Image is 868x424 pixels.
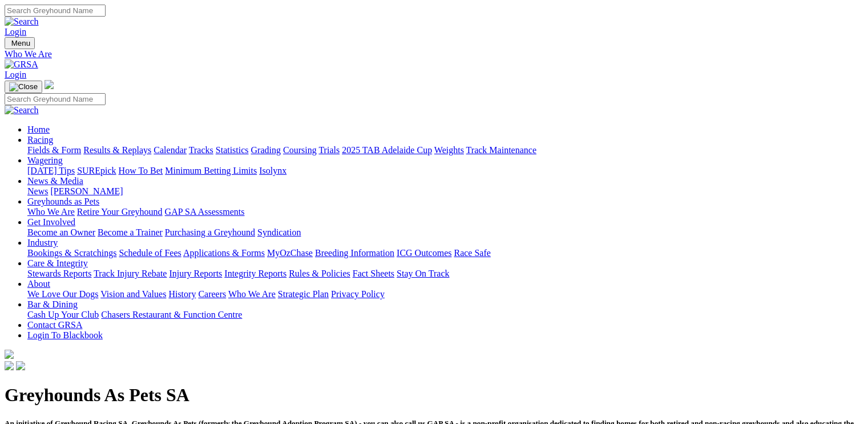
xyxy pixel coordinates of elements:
img: Search [5,17,39,27]
div: News & Media [27,186,863,197]
a: Greyhounds as Pets [27,197,99,206]
img: logo-grsa-white.png [45,80,54,89]
input: Search [5,93,106,105]
a: Race Safe [454,248,490,258]
a: SUREpick [77,166,116,175]
a: Grading [251,145,281,155]
a: Minimum Betting Limits [165,166,257,175]
a: News & Media [27,176,83,186]
button: Toggle navigation [5,81,42,93]
a: Tracks [189,145,213,155]
a: History [168,289,196,299]
a: About [27,279,50,289]
a: Injury Reports [169,269,222,278]
a: Login [5,70,26,79]
a: Get Involved [27,217,75,227]
a: Home [27,125,50,134]
a: Isolynx [259,166,286,175]
a: Chasers Restaurant & Function Centre [101,310,242,319]
a: 2025 TAB Adelaide Cup [342,145,432,155]
a: We Love Our Dogs [27,289,98,299]
a: Contact GRSA [27,320,82,330]
a: Fields & Form [27,145,81,155]
a: Stewards Reports [27,269,91,278]
a: [DATE] Tips [27,166,75,175]
a: Results & Replays [83,145,151,155]
a: Login To Blackbook [27,330,103,340]
div: Racing [27,145,863,155]
a: Trials [318,145,340,155]
a: News [27,186,48,196]
a: Who We Are [5,49,863,59]
a: GAP SA Assessments [165,207,245,217]
div: Greyhounds as Pets [27,207,863,217]
img: facebook.svg [5,361,14,370]
a: Who We Are [27,207,75,217]
a: Statistics [216,145,249,155]
img: GRSA [5,59,38,70]
a: Care & Integrity [27,258,88,268]
a: Careers [198,289,226,299]
a: MyOzChase [267,248,313,258]
span: Menu [11,39,30,47]
a: Breeding Information [315,248,394,258]
a: Become an Owner [27,227,95,237]
a: Bookings & Scratchings [27,248,116,258]
div: Industry [27,248,863,258]
a: Fact Sheets [353,269,394,278]
h1: Greyhounds As Pets SA [5,385,863,406]
a: Track Maintenance [466,145,536,155]
a: Login [5,27,26,37]
div: Wagering [27,166,863,176]
a: Bar & Dining [27,299,78,309]
img: Close [9,82,38,91]
div: Bar & Dining [27,310,863,320]
a: Schedule of Fees [119,248,181,258]
a: Privacy Policy [331,289,385,299]
img: logo-grsa-white.png [5,350,14,359]
a: Retire Your Greyhound [77,207,163,217]
input: Search [5,5,106,17]
a: Vision and Values [100,289,166,299]
a: Become a Trainer [98,227,163,237]
a: Applications & Forms [183,248,265,258]
img: Search [5,105,39,115]
a: Stay On Track [397,269,449,278]
a: Racing [27,135,53,145]
a: How To Bet [119,166,163,175]
img: twitter.svg [16,361,25,370]
a: [PERSON_NAME] [50,186,123,196]
a: Calendar [154,145,187,155]
button: Toggle navigation [5,37,35,49]
a: Strategic Plan [278,289,329,299]
a: Wagering [27,155,63,165]
a: Rules & Policies [289,269,350,278]
a: Weights [434,145,464,155]
a: Who We Are [228,289,276,299]
div: About [27,289,863,299]
a: Syndication [257,227,301,237]
a: Industry [27,238,58,247]
a: Coursing [283,145,317,155]
a: ICG Outcomes [397,248,451,258]
div: Care & Integrity [27,269,863,279]
a: Track Injury Rebate [94,269,167,278]
a: Cash Up Your Club [27,310,99,319]
div: Get Involved [27,227,863,238]
a: Purchasing a Greyhound [165,227,255,237]
a: Integrity Reports [224,269,286,278]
